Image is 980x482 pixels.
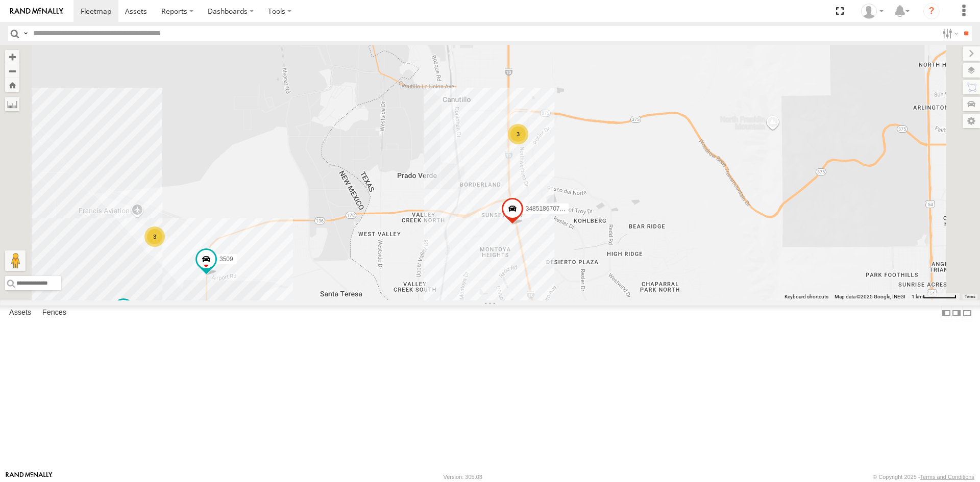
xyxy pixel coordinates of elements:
[873,474,974,480] div: © Copyright 2025 -
[5,97,19,111] label: Measure
[10,8,63,15] img: rand-logo.svg
[144,226,165,247] div: 3
[965,295,975,299] a: Terms
[909,293,960,300] button: Map Scale: 1 km per 62 pixels
[21,26,30,41] label: Search Query
[835,294,905,299] span: Map data ©2025 Google, INEGI
[963,114,980,128] label: Map Settings
[962,306,972,320] label: Hide Summary Table
[941,306,951,320] label: Dock Summary Table to the Left
[508,124,528,144] div: 3
[785,293,828,300] button: Keyboard shortcuts
[920,474,974,480] a: Terms and Conditions
[4,306,36,320] label: Assets
[219,256,233,263] span: 3509
[5,250,26,271] button: Drag Pegman onto the map to open Street View
[912,294,923,299] span: 1 km
[938,26,960,41] label: Search Filter Options
[5,64,19,78] button: Zoom out
[5,50,19,64] button: Zoom in
[857,4,887,19] div: foxconn f
[5,78,19,92] button: Zoom Home
[951,306,962,320] label: Dock Summary Table to the Right
[923,3,940,19] i: ?
[526,205,567,212] span: 3485186707B8
[444,474,482,480] div: Version: 305.03
[6,472,53,482] a: Visit our Website
[37,306,71,320] label: Fences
